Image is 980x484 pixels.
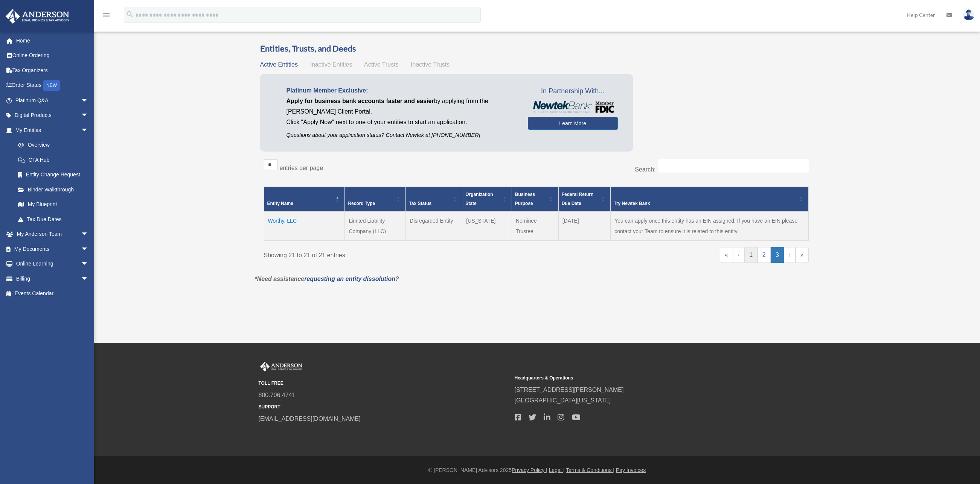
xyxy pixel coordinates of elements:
td: Worthy, LLC [264,211,345,241]
a: My Anderson Teamarrow_drop_down [5,227,100,242]
a: Privacy Policy | [512,467,547,473]
a: Legal | [549,467,565,473]
img: Anderson Advisors Platinum Portal [3,9,72,24]
a: Learn More [528,117,618,130]
td: Nominee Trustee [512,211,558,241]
a: My Blueprint [11,197,96,212]
a: Home [5,33,100,48]
td: Disregarded Entity [406,211,462,241]
a: 3 [771,247,784,263]
a: My Entitiesarrow_drop_down [5,123,96,138]
a: Binder Walkthrough [11,182,96,197]
a: [EMAIL_ADDRESS][DOMAIN_NAME] [259,416,361,422]
h3: Entities, Trusts, and Deeds [260,43,812,55]
a: requesting an entity dissolution [304,276,395,282]
span: Tax Status [409,201,431,206]
span: Federal Return Due Date [562,192,594,206]
a: 1 [744,247,757,263]
span: arrow_drop_down [81,93,96,108]
a: Tax Organizers [5,63,100,78]
span: Record Type [348,201,375,206]
span: Entity Name [267,201,293,206]
span: arrow_drop_down [81,271,96,287]
span: arrow_drop_down [81,108,96,123]
th: Entity Name: Activate to invert sorting [264,187,345,212]
div: Showing 21 to 21 of 21 entries [264,247,531,261]
img: NewtekBankLogoSM.png [532,101,614,113]
span: In Partnership With... [528,85,618,97]
a: Overview [11,138,92,153]
a: My Documentsarrow_drop_down [5,241,100,256]
span: Business Purpose [515,192,535,206]
th: Tax Status: Activate to sort [406,187,462,212]
span: Organization State [465,192,493,206]
span: Inactive Entities [310,61,352,68]
p: Click "Apply Now" next to one of your entities to start an application. [287,117,517,127]
small: Headquarters & Operations [515,374,765,382]
div: Try Newtek Bank [614,199,797,208]
a: [GEOGRAPHIC_DATA][US_STATE] [515,397,611,404]
a: Online Learningarrow_drop_down [5,256,100,272]
a: Entity Change Request [11,167,96,182]
a: Events Calendar [5,286,100,301]
th: Organization State: Activate to sort [462,187,512,212]
span: Active Entities [260,61,298,68]
a: Billingarrow_drop_down [5,271,100,286]
th: Record Type: Activate to sort [345,187,406,212]
a: Pay Invoices [616,467,646,473]
a: CTA Hub [11,152,96,167]
i: menu [102,11,111,20]
a: Last [796,247,809,263]
small: TOLL FREE [259,379,509,387]
p: Platinum Member Exclusive: [287,85,517,96]
span: Inactive Trusts [411,61,450,68]
a: Digital Productsarrow_drop_down [5,108,100,123]
a: Tax Due Dates [11,212,96,227]
span: arrow_drop_down [81,241,96,257]
span: arrow_drop_down [81,123,96,138]
a: Previous [733,247,745,263]
p: by applying from the [PERSON_NAME] Client Portal. [287,96,517,117]
label: Search: [635,166,655,173]
td: Limited Liability Company (LLC) [345,211,406,241]
a: Order StatusNEW [5,78,100,93]
a: First [720,247,733,263]
td: [DATE] [558,211,611,241]
a: Terms & Conditions | [566,467,614,473]
div: NEW [43,80,60,91]
span: arrow_drop_down [81,227,96,242]
a: Online Ordering [5,48,100,63]
i: search [126,10,134,18]
div: © [PERSON_NAME] Advisors 2025 [94,466,980,475]
span: Active Trusts [364,61,399,68]
a: 2 [757,247,771,263]
th: Try Newtek Bank : Activate to sort [611,187,808,212]
span: arrow_drop_down [81,256,96,272]
p: Questions about your application status? Contact Newtek at [PHONE_NUMBER] [287,130,517,140]
span: Apply for business bank accounts faster and easier [287,98,434,104]
td: You can apply once this entity has an EIN assigned. If you have an EIN please contact your Team t... [611,211,808,241]
em: *Need assistance ? [255,276,399,282]
a: Next [784,247,796,263]
a: menu [102,13,111,20]
td: [US_STATE] [462,211,512,241]
img: Anderson Advisors Platinum Portal [259,362,304,372]
th: Business Purpose: Activate to sort [512,187,558,212]
a: Platinum Q&Aarrow_drop_down [5,93,100,108]
small: SUPPORT [259,403,509,411]
a: 800.706.4741 [259,392,296,398]
label: entries per page [280,165,323,171]
img: User Pic [963,9,974,20]
th: Federal Return Due Date: Activate to sort [558,187,611,212]
a: [STREET_ADDRESS][PERSON_NAME] [515,387,624,393]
